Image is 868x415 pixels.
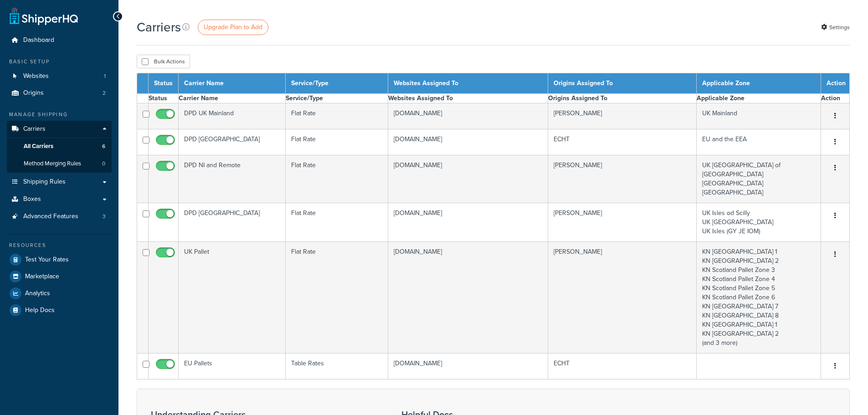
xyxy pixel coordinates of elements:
[179,354,286,379] td: EU Pallets
[24,160,81,168] span: Method Merging Rules
[7,68,112,85] li: Websites
[149,94,179,103] th: Status
[104,72,106,80] span: 1
[548,155,697,203] td: [PERSON_NAME]
[548,103,697,129] td: [PERSON_NAME]
[548,94,697,103] th: Origins Assigned To
[7,174,112,190] a: Shipping Rules
[23,195,41,203] span: Boxes
[198,20,268,35] a: Upgrade Plan to Add
[179,203,286,242] td: DPD [GEOGRAPHIC_DATA]
[7,121,112,173] li: Carriers
[548,129,697,155] td: ECHT
[25,273,59,281] span: Marketplace
[102,160,105,168] span: 0
[23,213,78,220] span: Advanced Features
[23,89,44,97] span: Origins
[388,203,548,242] td: [DOMAIN_NAME]
[23,36,54,44] span: Dashboard
[286,103,388,129] td: Flat Rate
[7,85,112,102] a: Origins 2
[821,21,850,34] a: Settings
[388,73,548,94] th: Websites Assigned To
[7,58,112,66] div: Basic Setup
[7,285,112,302] a: Analytics
[388,103,548,129] td: [DOMAIN_NAME]
[7,241,112,249] div: Resources
[7,138,112,155] a: All Carriers 6
[7,155,112,172] a: Method Merging Rules 0
[102,143,105,150] span: 6
[179,103,286,129] td: DPD UK Mainland
[103,213,106,220] span: 3
[7,155,112,172] li: Method Merging Rules
[696,129,821,155] td: EU and the EEA
[149,73,179,94] th: Status
[25,307,55,314] span: Help Docs
[696,103,821,129] td: UK Mainland
[7,268,112,285] a: Marketplace
[179,94,286,103] th: Carrier Name
[179,242,286,354] td: UK Pallet
[7,302,112,318] a: Help Docs
[388,242,548,354] td: [DOMAIN_NAME]
[696,242,821,354] td: KN [GEOGRAPHIC_DATA] 1 KN [GEOGRAPHIC_DATA] 2 KN Scotland Pallet Zone 3 KN Scotland Pallet Zone 4...
[696,73,821,94] th: Applicable Zone
[179,73,286,94] th: Carrier Name
[10,7,78,25] a: ShipperHQ Home
[7,208,112,225] a: Advanced Features 3
[179,129,286,155] td: DPD [GEOGRAPHIC_DATA]
[388,155,548,203] td: [DOMAIN_NAME]
[7,208,112,225] li: Advanced Features
[548,354,697,379] td: ECHT
[7,191,112,208] a: Boxes
[7,85,112,102] li: Origins
[821,94,850,103] th: Action
[696,203,821,242] td: UK Isles od Scilly UK [GEOGRAPHIC_DATA] UK Isles (GY JE IOM)
[388,354,548,379] td: [DOMAIN_NAME]
[388,129,548,155] td: [DOMAIN_NAME]
[286,73,388,94] th: Service/Type
[821,73,850,94] th: Action
[7,138,112,155] li: All Carriers
[548,242,697,354] td: [PERSON_NAME]
[548,203,697,242] td: [PERSON_NAME]
[7,121,112,138] a: Carriers
[286,242,388,354] td: Flat Rate
[7,111,112,118] div: Manage Shipping
[103,89,106,97] span: 2
[137,55,190,68] button: Bulk Actions
[24,143,53,150] span: All Carriers
[7,68,112,85] a: Websites 1
[388,94,548,103] th: Websites Assigned To
[286,203,388,242] td: Flat Rate
[696,94,821,103] th: Applicable Zone
[548,73,697,94] th: Origins Assigned To
[25,290,50,297] span: Analytics
[7,251,112,268] a: Test Your Rates
[137,18,181,36] h1: Carriers
[179,155,286,203] td: DPD NI and Remote
[204,22,262,32] span: Upgrade Plan to Add
[23,125,46,133] span: Carriers
[286,129,388,155] td: Flat Rate
[7,32,112,49] a: Dashboard
[23,72,49,80] span: Websites
[23,178,66,186] span: Shipping Rules
[286,155,388,203] td: Flat Rate
[696,155,821,203] td: UK [GEOGRAPHIC_DATA] of [GEOGRAPHIC_DATA] [GEOGRAPHIC_DATA] [GEOGRAPHIC_DATA]
[286,94,388,103] th: Service/Type
[286,354,388,379] td: Table Rates
[25,256,69,264] span: Test Your Rates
